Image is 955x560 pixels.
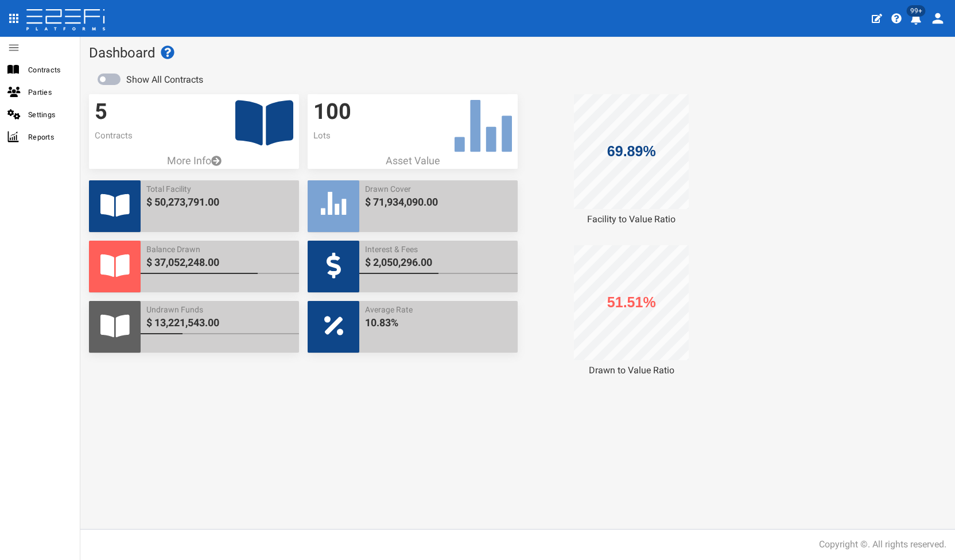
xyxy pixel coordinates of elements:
[146,244,293,255] span: Balance Drawn
[365,183,512,195] span: Drawn Cover
[146,304,293,315] span: Undrawn Funds
[95,130,293,142] p: Contracts
[526,213,736,226] div: Facility to Value Ratio
[146,255,293,270] span: $ 37,052,248.00
[28,86,71,99] span: Parties
[313,100,512,124] h3: 100
[146,183,293,195] span: Total Facility
[28,108,71,121] span: Settings
[365,244,512,255] span: Interest & Fees
[126,74,203,87] label: Show All Contracts
[365,304,512,315] span: Average Rate
[146,315,293,330] span: $ 13,221,543.00
[89,153,299,168] a: More Info
[146,195,293,210] span: $ 50,273,791.00
[308,153,518,168] p: Asset Value
[365,195,512,210] span: $ 71,934,090.00
[28,130,71,144] span: Reports
[819,538,946,551] div: Copyright ©. All rights reserved.
[365,315,512,330] span: 10.83%
[95,100,293,124] h3: 5
[28,63,71,76] span: Contracts
[89,45,946,60] h1: Dashboard
[313,130,512,142] p: Lots
[365,255,512,270] span: $ 2,050,296.00
[526,364,736,377] div: Drawn to Value Ratio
